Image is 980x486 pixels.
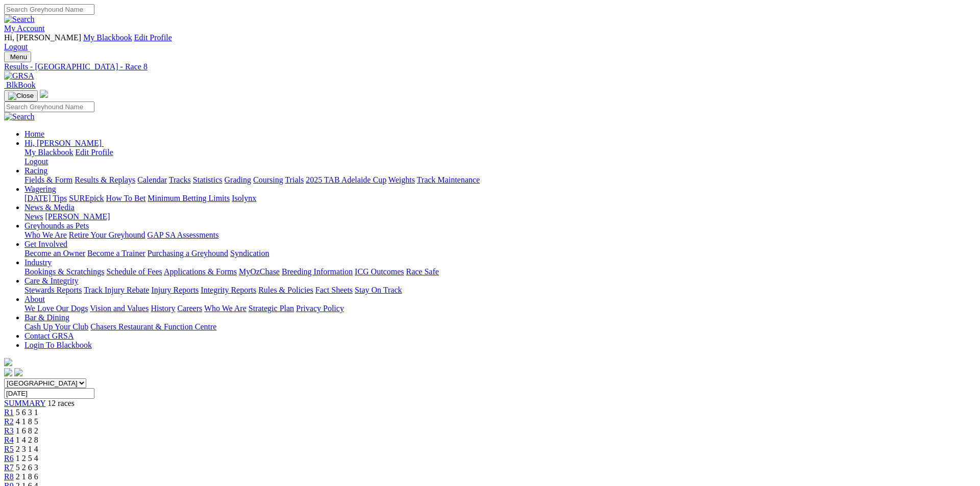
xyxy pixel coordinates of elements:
a: Who We Are [24,231,67,239]
div: Racing [24,175,968,185]
button: Toggle navigation [4,90,38,101]
span: 2 3 1 4 [16,445,38,453]
a: R6 [4,454,14,463]
a: Logout [4,42,28,51]
a: [DATE] Tips [24,194,67,202]
a: News [24,212,43,221]
a: Calendar [137,175,167,184]
a: Edit Profile [76,148,113,157]
a: R1 [4,408,14,417]
a: Bookings & Scratchings [24,267,104,276]
a: 2025 TAB Adelaide Cup [306,175,386,184]
a: Logout [24,157,48,166]
img: Search [4,15,35,24]
a: BlkBook [4,81,36,89]
a: Trials [285,175,304,184]
a: Greyhounds as Pets [24,221,89,230]
div: News & Media [24,212,968,221]
a: Retire Your Greyhound [69,231,145,239]
img: GRSA [4,71,34,81]
span: 5 2 6 3 [16,463,38,472]
img: twitter.svg [14,368,22,376]
a: MyOzChase [239,267,280,276]
img: facebook.svg [4,368,12,376]
span: 1 4 2 8 [16,436,38,444]
a: History [151,304,175,313]
a: GAP SA Assessments [148,231,219,239]
div: Get Involved [24,249,968,258]
a: Home [24,130,44,138]
a: Who We Are [204,304,247,313]
a: Schedule of Fees [106,267,162,276]
a: R5 [4,445,14,453]
a: Fact Sheets [315,286,353,294]
a: Industry [24,258,52,267]
a: Isolynx [232,194,256,202]
a: R2 [4,417,14,426]
img: logo-grsa-white.png [40,90,48,98]
a: ICG Outcomes [355,267,404,276]
span: 2 1 8 6 [16,472,38,481]
a: SUMMARY [4,399,45,407]
a: Become a Trainer [87,249,145,258]
img: logo-grsa-white.png [4,358,12,366]
a: Become an Owner [24,249,85,258]
a: Applications & Forms [164,267,237,276]
a: Breeding Information [282,267,353,276]
a: News & Media [24,203,75,212]
a: My Blackbook [24,148,73,157]
div: About [24,304,968,313]
span: 12 races [47,399,75,407]
a: Stay On Track [355,286,402,294]
img: Close [8,92,34,100]
a: Weights [388,175,415,184]
a: Purchasing a Greyhound [148,249,228,258]
input: Search [4,101,94,112]
a: Vision and Values [90,304,149,313]
div: Bar & Dining [24,322,968,331]
a: How To Bet [106,194,146,202]
a: My Account [4,24,45,33]
a: R7 [4,463,14,472]
a: Strategic Plan [249,304,294,313]
span: Hi, [PERSON_NAME] [24,139,102,147]
span: 1 6 8 2 [16,426,38,435]
a: Edit Profile [134,33,172,42]
div: Hi, [PERSON_NAME] [24,148,968,166]
a: [PERSON_NAME] [45,212,110,221]
span: Menu [10,53,27,61]
a: Care & Integrity [24,276,79,285]
a: Results - [GEOGRAPHIC_DATA] - Race 8 [4,62,968,71]
a: Wagering [24,185,56,193]
span: 5 6 3 1 [16,408,38,417]
a: Grading [225,175,251,184]
a: Racing [24,166,47,175]
a: Rules & Policies [258,286,313,294]
div: Greyhounds as Pets [24,231,968,240]
a: Injury Reports [151,286,199,294]
span: R4 [4,436,14,444]
a: About [24,295,45,303]
span: BlkBook [6,81,36,89]
span: 1 2 5 4 [16,454,38,463]
a: Tracks [169,175,191,184]
a: Hi, [PERSON_NAME] [24,139,104,147]
a: Fields & Form [24,175,72,184]
a: My Blackbook [83,33,132,42]
a: Minimum Betting Limits [148,194,230,202]
a: Integrity Reports [201,286,256,294]
a: R3 [4,426,14,435]
input: Search [4,4,94,15]
a: Statistics [193,175,223,184]
a: Privacy Policy [296,304,344,313]
a: Chasers Restaurant & Function Centre [90,322,216,331]
a: Cash Up Your Club [24,322,88,331]
img: Search [4,112,35,121]
a: R8 [4,472,14,481]
a: Contact GRSA [24,331,73,340]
